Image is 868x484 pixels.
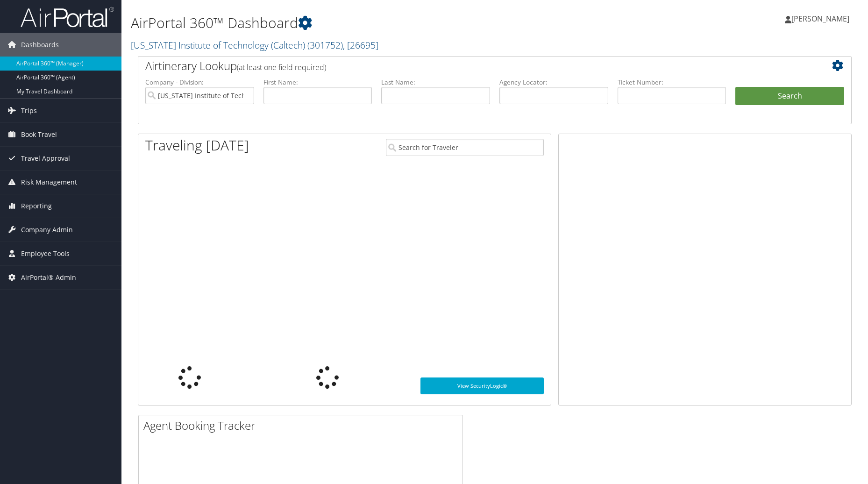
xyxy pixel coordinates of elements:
[735,87,844,106] button: Search
[420,377,544,394] a: View SecurityLogic®
[21,171,77,194] span: Risk Management
[145,78,254,87] label: Company - Division:
[237,62,326,72] span: (at least one field required)
[21,218,73,242] span: Company Admin
[21,6,114,28] img: airportal-logo.png
[21,266,76,289] span: AirPortal® Admin
[499,78,608,87] label: Agency Locator:
[145,58,785,74] h2: Airtinerary Lookup
[381,78,490,87] label: Last Name:
[785,5,859,33] a: [PERSON_NAME]
[307,39,343,51] span: ( 301752 )
[21,242,70,265] span: Employee Tools
[791,14,849,24] span: [PERSON_NAME]
[343,39,378,51] span: , [ 26695 ]
[21,99,37,122] span: Trips
[386,139,544,156] input: Search for Traveler
[21,194,52,218] span: Reporting
[143,418,462,434] h2: Agent Booking Tracker
[145,135,249,155] h1: Traveling [DATE]
[618,78,726,87] label: Ticket Number:
[21,33,59,57] span: Dashboards
[21,123,57,146] span: Book Travel
[131,13,616,33] h1: AirPortal 360™ Dashboard
[263,78,372,87] label: First Name:
[21,147,70,170] span: Travel Approval
[131,39,378,51] a: [US_STATE] Institute of Technology (Caltech)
